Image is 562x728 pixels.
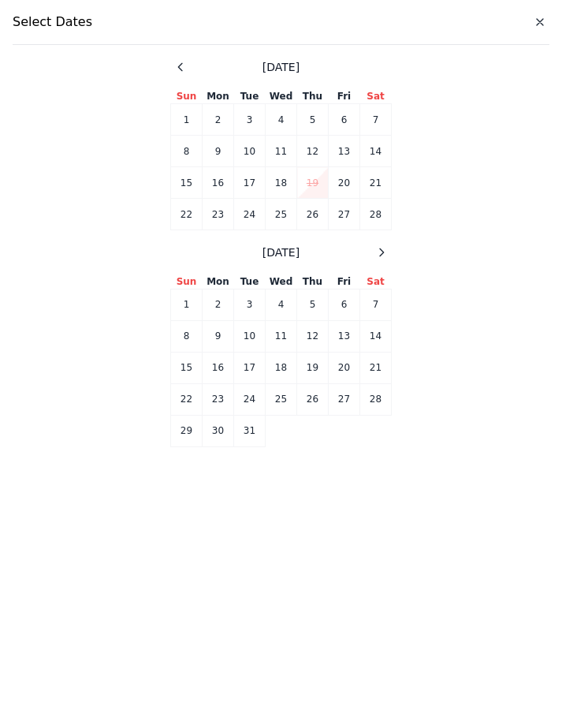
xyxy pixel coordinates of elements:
[297,383,329,415] td: 26
[234,136,266,167] td: 10
[234,320,266,352] td: 10
[360,352,392,383] td: 21
[171,352,203,383] td: 15
[297,89,329,104] th: Thu
[360,274,392,289] th: Sat
[266,352,297,383] td: 18
[171,89,203,104] th: Sun
[329,352,360,383] td: 20
[266,104,297,136] td: 4
[203,199,234,230] td: 23
[234,383,266,415] td: 24
[171,415,203,446] td: 29
[297,199,329,230] td: 26
[171,274,203,289] th: Sun
[329,199,360,230] td: 27
[234,415,266,446] td: 31
[171,167,203,199] td: 15
[329,383,360,415] td: 27
[266,274,297,289] th: Wed
[234,167,266,199] td: 17
[13,13,92,32] span: Select Dates
[203,352,234,383] td: 16
[234,289,266,320] td: 3
[234,274,266,289] th: Tue
[297,320,329,352] td: 12
[266,320,297,352] td: 11
[297,167,329,199] td: 19
[329,136,360,167] td: 13
[266,199,297,230] td: 25
[360,104,392,136] td: 7
[203,89,234,104] th: Mon
[329,320,360,352] td: 13
[262,245,300,260] span: [DATE]
[297,352,329,383] td: 19
[329,289,360,320] td: 6
[360,320,392,352] td: 14
[329,274,360,289] th: Fri
[360,136,392,167] td: 14
[234,89,266,104] th: Tue
[329,89,360,104] th: Fri
[203,167,234,199] td: 16
[266,89,297,104] th: Wed
[203,415,234,446] td: 30
[360,383,392,415] td: 28
[262,59,300,75] span: [DATE]
[234,199,266,230] td: 24
[171,289,203,320] td: 1
[297,104,329,136] td: 5
[171,383,203,415] td: 22
[266,136,297,167] td: 11
[171,104,203,136] td: 1
[329,104,360,136] td: 6
[203,136,234,167] td: 9
[171,320,203,352] td: 8
[266,289,297,320] td: 4
[203,104,234,136] td: 2
[329,167,360,199] td: 20
[203,320,234,352] td: 9
[297,289,329,320] td: 5
[203,274,234,289] th: Mon
[360,199,392,230] td: 28
[203,289,234,320] td: 2
[266,383,297,415] td: 25
[266,167,297,199] td: 18
[171,136,203,167] td: 8
[171,199,203,230] td: 22
[360,289,392,320] td: 7
[297,136,329,167] td: 12
[360,167,392,199] td: 21
[234,104,266,136] td: 3
[203,383,234,415] td: 23
[297,274,329,289] th: Thu
[360,89,392,104] th: Sat
[234,352,266,383] td: 17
